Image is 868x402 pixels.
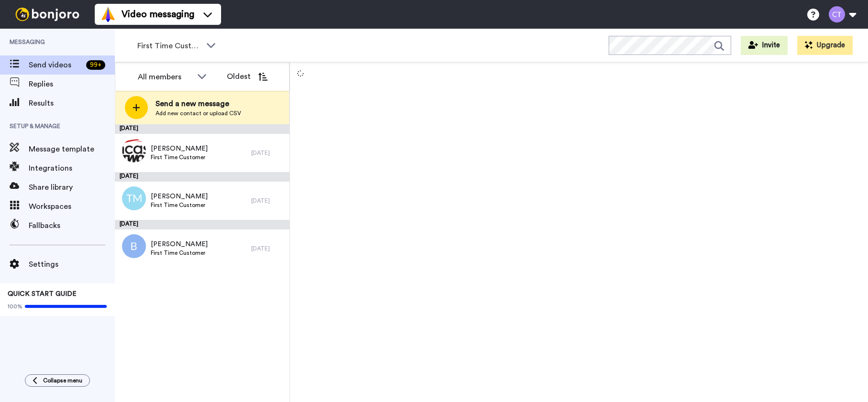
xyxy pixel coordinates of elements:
[137,40,201,52] span: First Time Customer
[43,377,82,384] span: Collapse menu
[122,186,146,210] img: tm.png
[122,139,146,163] img: 59e6bacb-61b0-46d5-8895-9e1d185bd8d8.png
[138,71,192,83] div: All members
[29,201,115,212] span: Workspaces
[797,36,853,55] button: Upgrade
[151,144,208,153] span: [PERSON_NAME]
[220,67,275,86] button: Oldest
[86,60,105,70] div: 99 +
[29,182,115,193] span: Share library
[29,78,115,90] span: Replies
[151,239,208,249] span: [PERSON_NAME]
[151,201,208,209] span: First Time Customer
[251,245,285,252] div: [DATE]
[151,249,208,257] span: First Time Customer
[29,143,115,155] span: Message template
[115,124,289,134] div: [DATE]
[29,59,82,71] span: Send videos
[29,163,115,174] span: Integrations
[115,172,289,182] div: [DATE]
[11,8,83,21] img: bj-logo-header-white.svg
[100,7,116,22] img: vm-color.svg
[122,8,194,21] span: Video messaging
[29,98,115,109] span: Results
[25,374,90,387] button: Collapse menu
[251,197,285,205] div: [DATE]
[8,303,22,310] span: 100%
[741,36,788,55] button: Invite
[8,291,77,297] span: QUICK START GUIDE
[29,259,115,270] span: Settings
[151,192,208,201] span: [PERSON_NAME]
[156,98,241,109] span: Send a new message
[29,220,115,231] span: Fallbacks
[251,149,285,157] div: [DATE]
[122,234,146,258] img: b.png
[151,153,208,161] span: First Time Customer
[115,220,289,229] div: [DATE]
[156,109,241,117] span: Add new contact or upload CSV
